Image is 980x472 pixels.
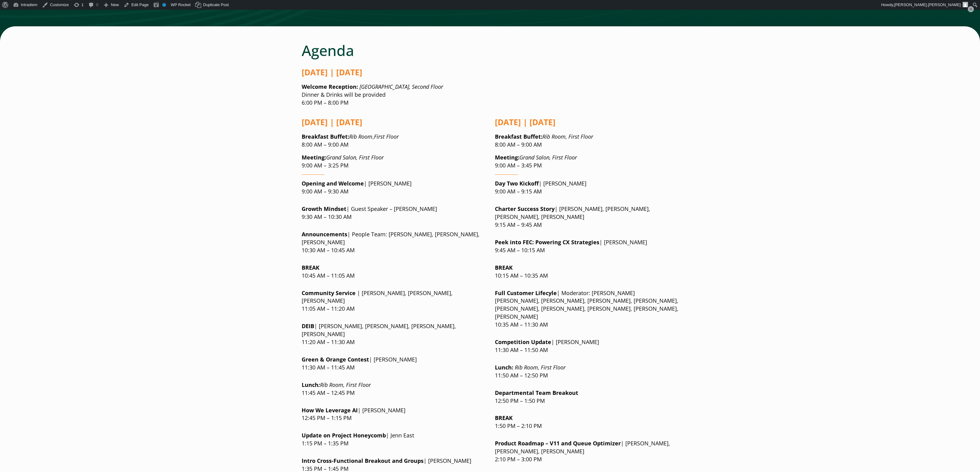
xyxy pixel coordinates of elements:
[495,205,678,229] p: | [PERSON_NAME], [PERSON_NAME], [PERSON_NAME], [PERSON_NAME] 9:15 AM – 9:45 AM
[495,238,678,254] p: | [PERSON_NAME] 9:45 AM – 10:15 AM
[302,133,349,140] strong: :
[302,289,356,297] strong: Community Service
[542,133,593,140] em: Rib Room, First Floor
[302,133,348,140] strong: Breakfast Buffet
[302,406,358,414] strong: How We Leverage AI
[495,414,678,430] p: 1:50 PM – 2:10 PM
[495,154,678,170] p: 9:00 AM – 3:45 PM
[320,381,371,388] em: Rib Room, First Floor
[495,289,557,297] strong: Full Customer Lifecyle
[495,440,678,463] p: | [PERSON_NAME], [PERSON_NAME], [PERSON_NAME] 2:10 PM – 3:00 PM
[302,154,485,170] p: 9:00 AM – 3:25 PM
[495,440,621,447] strong: Product Roadmap – V11 and Queue Optimizer
[318,381,320,388] em: :
[495,154,519,161] strong: Meeting:
[302,322,314,330] strong: DEIB
[495,117,556,128] strong: [DATE] | [DATE]
[302,67,362,78] strong: [DATE] | [DATE]
[495,338,551,346] strong: Competition Update
[302,322,485,346] p: | [PERSON_NAME], [PERSON_NAME], [PERSON_NAME], [PERSON_NAME] 11:20 AM – 11:30 AM
[302,230,485,254] p: | People Team: [PERSON_NAME], [PERSON_NAME], [PERSON_NAME] 10:30 AM – 10:45 AM
[495,180,678,196] p: | [PERSON_NAME] 9:00 AM – 9:15 AM
[495,180,539,187] strong: Day Two Kickoff
[495,389,678,405] p: 12:50 PM – 1:50 PM
[374,133,399,140] em: First Floor
[495,364,513,371] strong: :
[495,133,541,140] strong: Breakfast Buffet
[302,117,362,128] strong: [DATE] | [DATE]
[302,264,319,271] strong: BREAK
[495,364,678,380] p: 11:50 AM – 12:50 PM
[495,133,542,140] strong: :
[495,289,678,329] p: | Moderator: [PERSON_NAME] [PERSON_NAME], [PERSON_NAME], [PERSON_NAME], [PERSON_NAME], [PERSON_NA...
[495,414,513,421] strong: BREAK
[302,180,485,196] p: | [PERSON_NAME] 9:00 AM – 9:30 AM
[515,364,566,371] em: Rib Room, First Floor
[968,6,974,12] button: ×
[302,205,346,212] strong: Growth Mindset
[495,238,599,246] strong: Peek into FEC: Powering CX Strategies
[519,154,577,161] em: Grand Salon, First Floor
[326,154,384,161] em: Grand Salon, First Floor
[302,457,424,464] strong: Intro Cross-Functional Breakout and Groups
[302,83,678,107] p: Dinner & Drinks will be provided 6:00 PM – 8:00 PM
[302,264,485,280] p: 10:45 AM – 11:05 AM
[302,205,485,221] p: | Guest Speaker – [PERSON_NAME] 9:30 AM – 10:30 AM
[302,356,369,363] strong: Green & Orange Contest
[302,180,364,187] strong: Opening and Welcome
[495,364,512,371] strong: Lunch
[302,432,386,439] strong: Update on Project Honeycomb
[302,83,358,90] strong: Welcome Reception:
[495,133,678,149] p: 8:00 AM – 9:00 AM
[495,338,678,354] p: | [PERSON_NAME] 11:30 AM – 11:50 AM
[302,154,326,161] strong: Meeting:
[302,230,347,238] strong: Announcements
[302,289,485,313] p: | [PERSON_NAME], [PERSON_NAME], [PERSON_NAME] 11:05 AM – 11:20 AM
[360,83,443,90] em: [GEOGRAPHIC_DATA], Second Floor
[302,133,485,149] p: , 8:00 AM – 9:00 AM
[302,432,485,448] p: | Jenn East 1:15 PM – 1:35 PM
[349,133,372,140] em: Rib Room
[495,264,678,280] p: 10:15 AM – 10:35 AM
[495,205,555,212] strong: Charter Success Story
[302,356,485,372] p: | [PERSON_NAME] 11:30 AM – 11:45 AM
[495,389,578,396] strong: Departmental Team Breakout
[302,42,678,59] h2: Agenda
[495,264,513,271] strong: BREAK
[302,406,485,422] p: | [PERSON_NAME] 12:45 PM – 1:15 PM
[302,381,320,388] strong: Lunch
[302,381,485,397] p: 11:45 AM – 12:45 PM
